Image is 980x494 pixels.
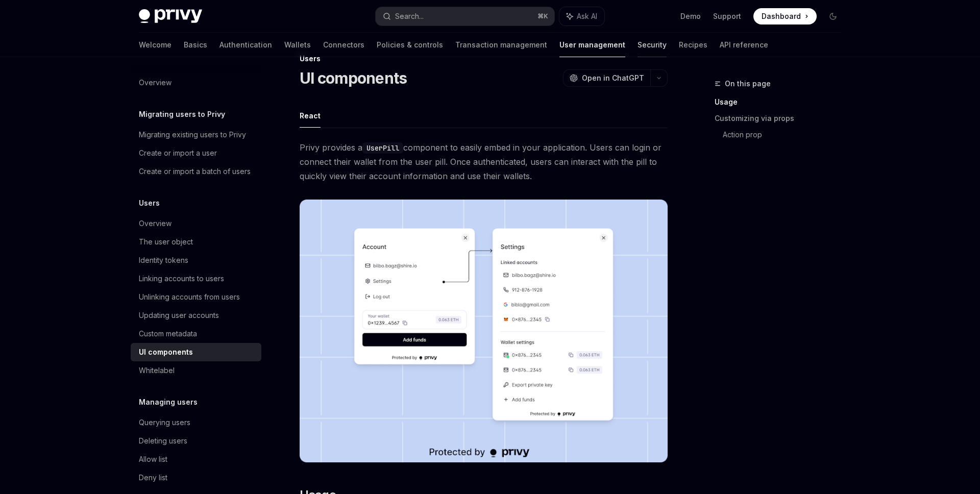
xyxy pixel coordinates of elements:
div: The user object [139,236,193,248]
a: Support [713,11,741,21]
a: Wallets [284,33,311,57]
div: Identity tokens [139,254,188,266]
a: API reference [720,33,768,57]
span: On this page [725,78,771,90]
a: Identity tokens [131,251,261,269]
a: Policies & controls [377,33,443,57]
a: Authentication [219,33,272,57]
a: Overview [131,73,261,92]
button: Ask AI [559,7,604,26]
a: Action prop [723,127,849,143]
div: Create or import a batch of users [139,165,251,178]
a: Custom metadata [131,325,261,343]
a: UI components [131,343,261,361]
a: Querying users [131,413,261,432]
span: Ask AI [577,11,597,21]
a: Demo [680,11,701,21]
a: Transaction management [455,33,547,57]
div: Updating user accounts [139,309,219,322]
img: dark logo [139,9,202,23]
div: Unlinking accounts from users [139,291,240,303]
a: Deleting users [131,432,261,450]
div: Users [300,54,668,64]
a: Recipes [679,33,707,57]
span: ⌘ K [537,12,548,20]
a: Overview [131,214,261,233]
a: The user object [131,233,261,251]
button: Search...⌘K [376,7,554,26]
h5: Migrating users to Privy [139,108,225,120]
a: Unlinking accounts from users [131,288,261,306]
button: Open in ChatGPT [563,69,650,87]
a: Connectors [323,33,364,57]
a: User management [559,33,625,57]
span: Dashboard [762,11,801,21]
a: Create or import a user [131,144,261,162]
div: Querying users [139,416,190,429]
span: Open in ChatGPT [582,73,644,83]
div: Deleting users [139,435,187,447]
a: Deny list [131,468,261,487]
a: Migrating existing users to Privy [131,126,261,144]
a: Welcome [139,33,171,57]
div: Custom metadata [139,328,197,340]
div: Search... [395,10,424,22]
div: Overview [139,217,171,230]
h5: Users [139,197,160,209]
a: Security [638,33,667,57]
code: UserPill [362,142,403,154]
a: Create or import a batch of users [131,162,261,181]
a: Dashboard [753,8,817,24]
a: Usage [715,94,849,110]
a: Updating user accounts [131,306,261,325]
button: React [300,104,321,128]
div: Linking accounts to users [139,273,224,285]
div: UI components [139,346,193,358]
div: Allow list [139,453,167,465]
h1: UI components [300,69,407,87]
div: Whitelabel [139,364,175,377]
h5: Managing users [139,396,198,408]
div: Deny list [139,472,167,484]
img: images/Userpill2.png [300,200,668,462]
a: Allow list [131,450,261,468]
a: Linking accounts to users [131,269,261,288]
div: Migrating existing users to Privy [139,129,246,141]
div: Overview [139,77,171,89]
button: Toggle dark mode [825,8,841,24]
span: Privy provides a component to easily embed in your application. Users can login or connect their ... [300,140,668,183]
a: Customizing via props [715,110,849,127]
a: Basics [184,33,207,57]
div: Create or import a user [139,147,217,159]
a: Whitelabel [131,361,261,380]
